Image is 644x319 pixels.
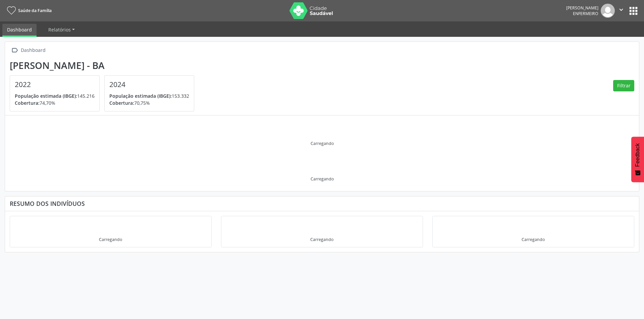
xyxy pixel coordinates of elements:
span: Enfermeiro [573,11,598,16]
p: 145.216 [15,92,95,99]
button: apps [628,5,639,17]
button: Filtrar [613,80,634,91]
span: Cobertura: [109,100,134,106]
span: População estimada (IBGE): [15,93,77,99]
div: Carregando [522,237,545,242]
a:  Dashboard [10,46,47,55]
div: Carregando [311,141,334,146]
a: Relatórios [44,24,79,35]
button:  [615,4,628,18]
div: Carregando [99,237,122,242]
p: 153.332 [109,92,189,99]
div: [PERSON_NAME] [566,5,598,11]
div: [PERSON_NAME] - BA [10,60,199,71]
span: Saúde da Família [18,8,52,13]
span: Cobertura: [15,100,40,106]
i:  [10,46,19,55]
a: Saúde da Família [5,5,52,16]
span: Relatórios [48,26,71,33]
i:  [618,6,625,13]
h4: 2024 [109,80,189,89]
p: 70,75% [109,99,189,106]
h4: 2022 [15,80,95,89]
span: Feedback [635,143,641,167]
div: Resumo dos indivíduos [10,200,634,207]
a: Dashboard [2,24,37,37]
div: Dashboard [19,46,47,55]
button: Feedback - Mostrar pesquisa [631,137,644,182]
span: População estimada (IBGE): [109,93,172,99]
div: Carregando [310,237,333,242]
img: img [601,4,615,18]
div: Carregando [311,176,334,182]
p: 74,70% [15,99,95,106]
